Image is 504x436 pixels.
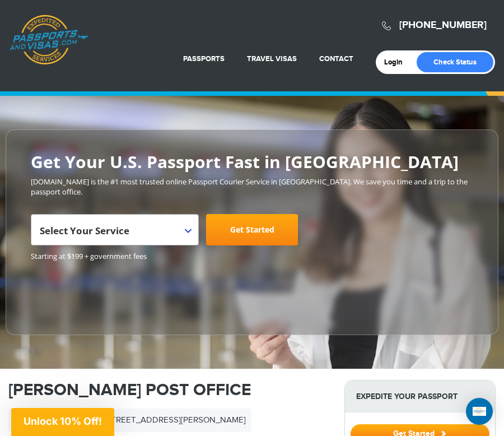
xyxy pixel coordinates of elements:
a: Login [384,58,410,67]
iframe: Customer reviews powered by Trustpilot [31,267,115,323]
a: Travel Visas [247,54,297,63]
span: Select Your Service [40,224,129,237]
span: Unlock 10% Off! [24,415,102,427]
span: Starting at $199 + government fees [31,251,473,262]
div: Open Intercom Messenger [466,398,493,425]
span: Select Your Service [40,219,187,250]
div: | [8,409,251,433]
a: Passports & [DOMAIN_NAME] [9,15,88,65]
h2: Get Your U.S. Passport Fast in [GEOGRAPHIC_DATA] [31,152,473,171]
a: [PHONE_NUMBER] [399,19,487,31]
span: Select Your Service [31,214,199,245]
a: Contact [319,54,353,63]
a: Check Status [417,52,493,72]
div: Unlock 10% Off! [11,408,114,436]
strong: Expedite Your Passport [345,381,495,412]
a: Passports [183,54,225,63]
a: Get Started [206,214,298,245]
p: [DOMAIN_NAME] is the #1 most trusted online Passport Courier Service in [GEOGRAPHIC_DATA]. We sav... [31,177,473,197]
h1: [PERSON_NAME] POST OFFICE [8,380,328,400]
span: [STREET_ADDRESS][PERSON_NAME] [85,415,246,425]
